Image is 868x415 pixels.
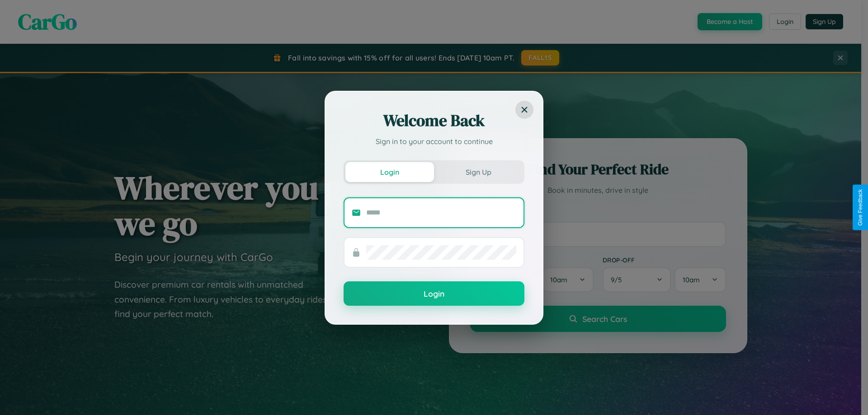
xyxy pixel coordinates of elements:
[344,110,524,131] h2: Welcome Back
[857,189,863,226] div: Give Feedback
[434,162,523,182] button: Sign Up
[344,136,524,147] p: Sign in to your account to continue
[345,162,434,182] button: Login
[344,281,524,306] button: Login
